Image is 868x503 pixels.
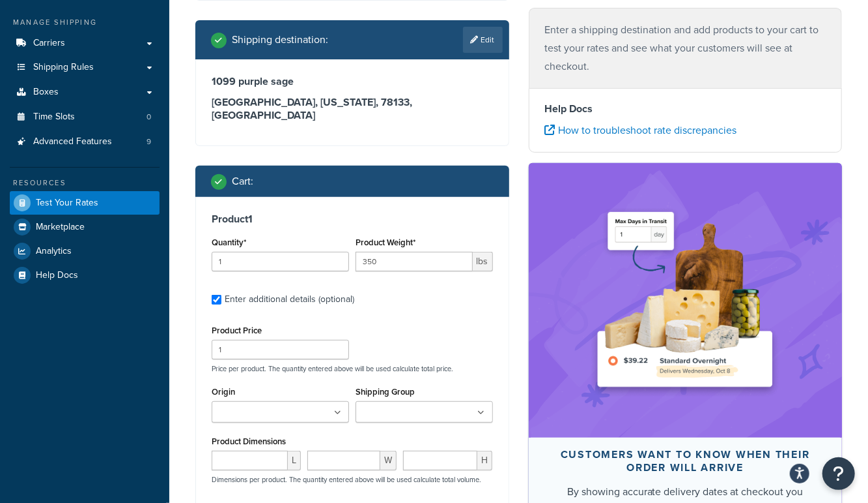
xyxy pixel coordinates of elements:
a: Help Docs [10,264,160,287]
label: Origin [212,387,235,397]
a: Shipping Rules [10,55,160,80]
li: Advanced Features [10,130,160,154]
a: Carriers [10,31,160,55]
span: W [380,451,397,470]
a: Edit [463,27,503,53]
p: Price per product. The quantity entered above will be used calculate total price. [208,364,496,373]
span: Help Docs [36,270,78,281]
a: Time Slots0 [10,105,160,129]
span: Test Your Rates [36,198,98,209]
h3: 1099 purple sage [212,75,493,88]
input: Enter additional details (optional) [212,295,221,305]
span: L [288,451,301,470]
h4: Help Docs [545,101,826,117]
div: Enter additional details (optional) [225,290,354,309]
h2: Shipping destination : [232,34,328,46]
input: 0.00 [356,252,473,271]
a: Marketplace [10,215,160,239]
img: feature-image-ddt-36eae7f7280da8017bfb280eaccd9c446f90b1fe08728e4019434db127062ab4.png [587,183,783,418]
a: Advanced Features9 [10,130,160,154]
a: How to troubleshoot rate discrepancies [545,123,737,138]
span: Time Slots [33,112,75,123]
span: Shipping Rules [33,62,94,73]
h3: Product 1 [212,213,493,226]
span: Carriers [33,38,65,49]
span: 9 [147,136,151,147]
span: Boxes [33,87,59,98]
label: Product Weight* [356,237,415,247]
span: lbs [473,252,493,271]
h2: Cart : [232,175,253,187]
a: Boxes [10,80,160,104]
div: Resources [10,177,160,189]
span: H [477,451,492,470]
label: Quantity* [212,237,246,247]
a: Test Your Rates [10,191,160,215]
p: Enter a shipping destination and add products to your cart to test your rates and see what your c... [545,21,826,76]
label: Product Price [212,326,262,335]
button: Open Resource Center [822,457,855,490]
span: Advanced Features [33,136,112,147]
span: Analytics [36,246,72,257]
h3: [GEOGRAPHIC_DATA], [US_STATE], 78133 , [GEOGRAPHIC_DATA] [212,96,493,122]
div: Customers want to know when their order will arrive [560,448,811,474]
span: Marketplace [36,222,85,233]
span: 0 [147,112,151,123]
p: Dimensions per product. The quantity entered above will be used calculate total volume. [208,475,481,484]
li: Time Slots [10,105,160,129]
div: Manage Shipping [10,17,160,28]
label: Shipping Group [356,387,415,397]
a: Analytics [10,239,160,263]
label: Product Dimensions [212,436,286,446]
input: 0.0 [212,252,349,271]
